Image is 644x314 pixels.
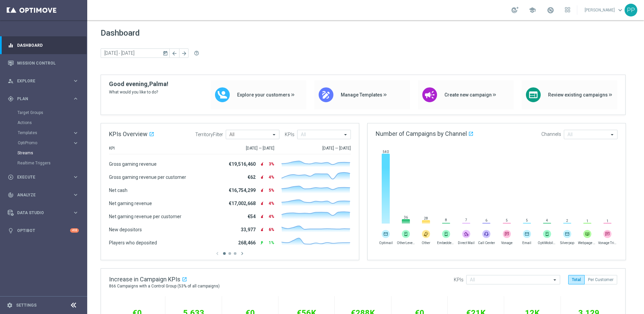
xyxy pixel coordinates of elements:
[17,36,79,54] a: Dashboard
[72,174,79,180] i: keyboard_arrow_right
[18,131,66,135] span: Templates
[616,6,624,14] span: keyboard_arrow_down
[17,54,79,72] a: Mission Control
[17,120,70,125] a: Actions
[17,175,72,179] span: Execute
[8,36,79,54] div: Dashboard
[72,140,79,146] i: keyboard_arrow_right
[7,228,79,233] button: lightbulb Optibot +10
[8,54,79,72] div: Mission Control
[8,96,14,102] i: gps_fixed
[17,158,87,168] div: Realtime Triggers
[8,192,72,198] div: Analyze
[17,128,87,138] div: Templates
[18,141,72,145] div: OptiPromo
[17,97,72,101] span: Plan
[17,110,70,115] a: Target Groups
[7,96,79,102] button: gps_fixed Plan keyboard_arrow_right
[8,78,72,84] div: Explore
[17,118,87,128] div: Actions
[8,174,14,180] i: play_circle_outline
[8,222,79,239] div: Optibot
[72,78,79,84] i: keyboard_arrow_right
[17,130,79,135] button: Templates keyboard_arrow_right
[17,211,72,215] span: Data Studio
[72,209,79,216] i: keyboard_arrow_right
[17,148,87,158] div: Streams
[8,42,14,48] i: equalizer
[8,210,72,216] div: Data Studio
[17,160,70,166] a: Realtime Triggers
[7,192,79,198] button: track_changes Analyze keyboard_arrow_right
[17,140,79,146] button: OptiPromo keyboard_arrow_right
[16,303,37,307] a: Settings
[70,228,79,233] div: +10
[18,141,66,145] span: OptiPromo
[7,61,79,66] button: Mission Control
[17,79,72,83] span: Explore
[72,130,79,136] i: keyboard_arrow_right
[18,131,72,135] div: Templates
[529,6,536,14] span: school
[8,78,14,84] i: person_search
[8,228,14,234] i: lightbulb
[17,193,72,197] span: Analyze
[8,192,14,198] i: track_changes
[17,222,70,239] a: Optibot
[7,78,79,84] button: person_search Explore keyboard_arrow_right
[17,150,70,156] a: Streams
[8,96,72,102] div: Plan
[72,95,79,102] i: keyboard_arrow_right
[7,174,79,180] button: play_circle_outline Execute keyboard_arrow_right
[17,138,87,148] div: OptiPromo
[625,4,637,16] div: PP
[7,43,79,48] button: equalizer Dashboard
[17,108,87,118] div: Target Groups
[72,192,79,198] i: keyboard_arrow_right
[7,302,13,308] i: settings
[7,210,79,215] button: Data Studio keyboard_arrow_right
[584,5,625,15] a: [PERSON_NAME]keyboard_arrow_down
[8,174,72,180] div: Execute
